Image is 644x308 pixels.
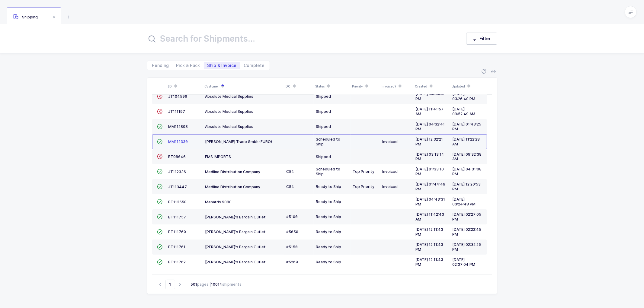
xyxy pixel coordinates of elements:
span: [DATE] 01:33:10 PM [416,167,444,176]
span:  [157,154,163,159]
input: Search for Shipments... [147,31,454,46]
span:  [157,260,163,264]
b: 501 [191,282,197,287]
div: Invoiced [383,184,411,189]
span:  [157,245,163,249]
div: Customer [205,81,282,91]
span: Ready to Ship [316,214,341,219]
span: Absolute Medical Supplies [205,109,254,114]
span: Shipped [316,109,331,114]
span: BT98046 [168,154,186,159]
span: Ready to Ship [316,184,341,189]
span: [DATE] 04:32:41 PM [416,122,445,131]
span: MM112808 [168,124,188,129]
div: pages | shipments [191,282,242,287]
span: [DATE] 04:34:00 PM [416,92,446,101]
span:  [157,109,163,114]
div: Updated [452,81,485,91]
span: Shipped [316,94,331,99]
span: #5050 [287,230,299,234]
span: Complete [244,63,265,68]
span: BT113558 [168,200,187,204]
span:  [157,214,163,219]
span: [DATE] 04:43:31 PM [416,197,445,206]
span: [PERSON_NAME] Trade Gmbh (EURO) [205,139,272,144]
span: Ship & Invoice [207,63,237,68]
span: [DATE] 02:27:05 PM [453,212,482,221]
div: ID [168,81,201,91]
span: [DATE] 01:43:25 PM [453,122,482,131]
div: Invoiced [383,169,411,174]
span: [DATE] 12:11:43 PM [416,257,444,267]
span: Top Priority [353,184,375,189]
span: Medline Distribution Company [205,170,261,174]
span: BT111760 [168,230,186,234]
span: JT111197 [168,109,185,114]
span: Ready to Ship [316,199,341,204]
div: Status [316,81,349,91]
span: Ready to Ship [316,260,341,264]
span: JT104596 [168,94,187,99]
span:  [157,139,163,144]
span: EMS IMPORTS [205,154,231,159]
span: Pending [152,63,169,68]
span: C54 [287,184,294,189]
div: DC [286,81,312,91]
span: [DATE] 11:42:43 AM [416,212,444,221]
div: Priority [352,81,378,91]
span: Top Priority [353,169,375,174]
div: Invoiced [383,139,411,144]
span: Go to [165,280,175,289]
span: Absolute Medical Supplies [205,124,254,129]
span:  [157,94,163,99]
span: [DATE] 02:32:25 PM [453,242,481,252]
span: [DATE] 11:22:28 AM [453,137,480,146]
span: #5100 [287,214,298,219]
span: Scheduled to Ship [316,167,341,176]
span: [PERSON_NAME]'s Bargain Outlet [205,260,266,264]
span: Shipping [13,15,38,19]
span: [DATE] 12:32:21 PM [416,137,443,146]
span:  [157,230,163,234]
div: Invoiced? [382,81,412,91]
span: [DATE] 12:11:43 PM [416,227,444,237]
span: BT111761 [168,245,186,249]
span:  [157,169,163,174]
span: [DATE] 04:31:08 PM [453,167,482,176]
span: [PERSON_NAME]'s Bargain Outlet [205,215,266,219]
span: [DATE] 02:37:04 PM [453,257,476,267]
span: [DATE] 03:13:14 PM [416,152,444,161]
span: BT111762 [168,260,186,264]
span:  [157,199,163,204]
span: JT112336 [168,170,186,174]
span: Absolute Medical Supplies [205,94,254,99]
span: Shipped [316,154,331,159]
span: Ready to Ship [316,245,341,249]
span: C54 [287,169,294,174]
span:  [157,184,163,189]
div: Created [415,81,448,91]
span: [DATE] 03:24:48 PM [453,197,476,206]
span: [DATE] 09:32:38 AM [453,152,482,161]
span: [DATE] 11:41:57 AM [416,107,444,116]
span: BT111757 [168,215,186,219]
span: Ready to Ship [316,230,341,234]
span: #5150 [287,245,298,249]
span: Shipped [316,124,331,129]
span: [DATE] 09:52:49 AM [453,107,476,116]
span:  [157,124,163,129]
span: JT113447 [168,185,187,189]
span: [DATE] 02:22:45 PM [453,227,482,237]
span: [PERSON_NAME]'s Bargain Outlet [205,230,266,234]
span: [PERSON_NAME]'s Bargain Outlet [205,245,266,249]
b: 10014 [211,282,223,287]
span: [DATE] 01:44:49 PM [416,182,446,191]
span: [DATE] 03:26:40 PM [453,92,476,101]
span: Medline Distribution Company [205,185,261,189]
span: Menards 9030 [205,200,232,204]
span: Scheduled to Ship [316,137,341,146]
span: [DATE] 12:11:43 PM [416,242,444,252]
span: Pick & Pack [176,63,200,68]
span: [DATE] 12:20:53 PM [453,182,481,191]
span: MM112330 [168,139,188,144]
